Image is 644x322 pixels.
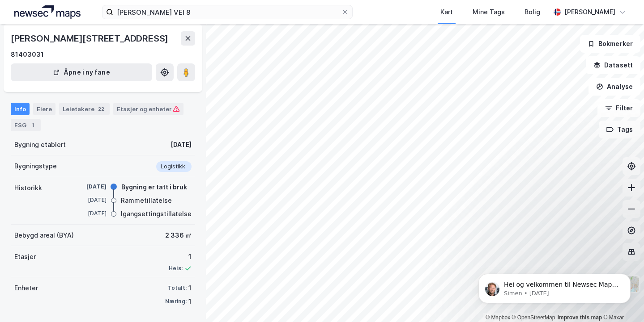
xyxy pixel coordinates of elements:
div: Bygning er tatt i bruk [121,182,187,192]
div: [PERSON_NAME][STREET_ADDRESS] [11,31,170,46]
div: [DATE] [171,139,192,150]
div: [DATE] [71,209,107,217]
a: Mapbox [486,314,510,321]
div: Mine Tags [473,7,505,17]
div: [DATE] [71,196,107,204]
div: [PERSON_NAME] [564,7,615,17]
div: Bolig [525,7,540,17]
div: Etasjer [14,251,36,262]
a: Improve this map [558,314,602,321]
button: Åpne i ny fane [11,63,152,81]
div: Bebygd areal (BYA) [14,230,74,241]
div: Næring: [165,298,187,305]
div: Eiere [33,103,55,115]
div: Igangsettingstillatelse [121,209,192,219]
div: 1 [28,121,37,130]
div: 81403031 [11,49,44,60]
div: Historikk [14,183,42,193]
div: Kart [440,7,453,17]
div: 2 336 ㎡ [165,230,192,241]
input: Søk på adresse, matrikkel, gårdeiere, leietakere eller personer [113,5,341,19]
button: Filter [597,99,640,117]
div: Info [11,103,30,115]
div: Heis: [169,265,183,272]
div: ESG [11,119,41,131]
iframe: Intercom notifications message [465,255,644,318]
div: 1 [188,296,192,307]
button: Datasett [586,56,640,74]
div: Etasjer og enheter [117,105,180,113]
button: Analyse [589,78,640,96]
div: 22 [96,105,106,113]
div: Enheter [14,283,38,293]
div: Bygningstype [14,161,57,171]
div: 1 [169,251,192,262]
div: [DATE] [71,183,107,191]
div: Bygning etablert [14,139,66,150]
button: Tags [599,121,640,138]
div: Rammetillatelse [121,195,172,206]
div: 1 [188,283,192,293]
button: Bokmerker [580,35,640,53]
img: logo.a4113a55bc3d86da70a041830d287a7e.svg [14,5,81,19]
div: Totalt: [168,284,187,292]
a: OpenStreetMap [512,314,555,321]
div: Leietakere [59,103,110,115]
